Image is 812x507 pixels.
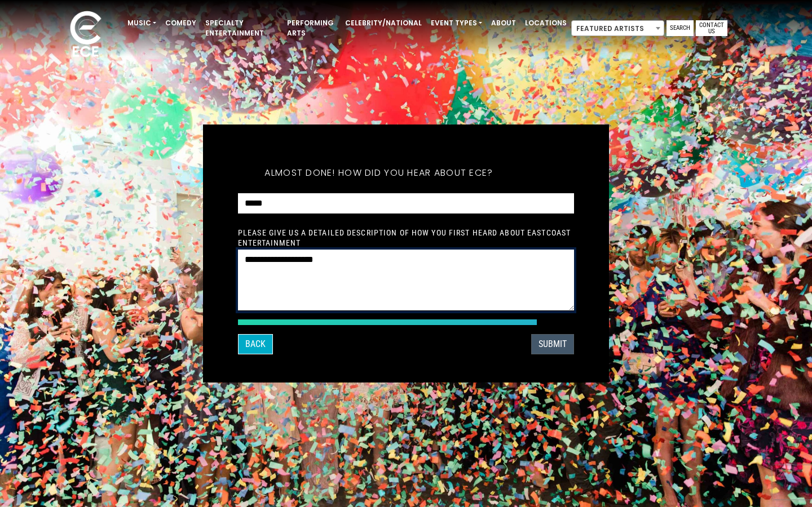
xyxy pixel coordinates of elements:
label: Please give us a detailed description of how you first heard about EastCoast Entertainment [238,228,574,248]
a: Search [667,20,694,36]
span: Featured Artists [572,21,664,37]
button: SUBMIT [531,334,574,354]
select: How did you hear about ECE [238,193,574,214]
a: Celebrity/National [341,14,426,33]
a: Specialty Entertainment [201,14,283,43]
a: Event Types [426,14,487,33]
img: ece_new_logo_whitev2-1.png [58,8,114,63]
span: Featured Artists [571,20,664,36]
a: Locations [520,14,571,33]
button: Back [238,334,273,354]
a: Music [123,14,161,33]
a: Comedy [161,14,201,33]
a: About [487,14,520,33]
h5: Almost done! How did you hear about ECE? [238,153,520,193]
a: Contact Us [696,20,727,36]
a: Performing Arts [283,14,341,43]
